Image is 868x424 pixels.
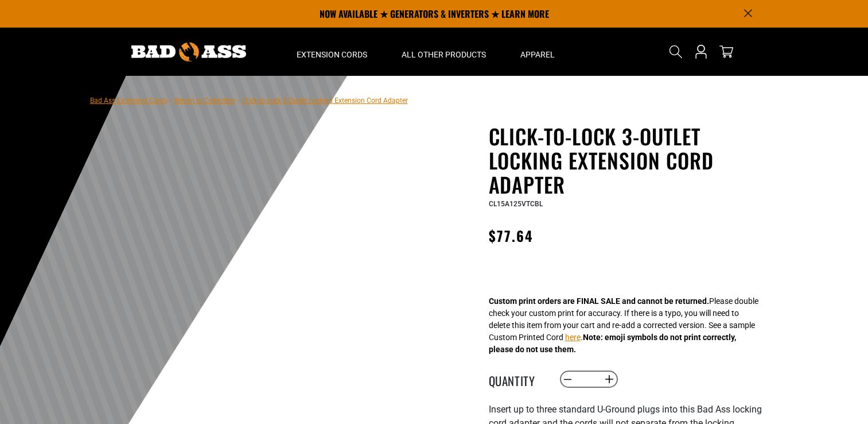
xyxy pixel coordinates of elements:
[489,295,758,356] div: Please double check your custom print for accuracy. If there is a typo, you will need to delete t...
[565,332,581,344] button: here
[489,333,736,354] strong: Note: emoji symbols do not print correctly, please do not use them.
[242,97,408,105] span: Click-to-Lock 3-Outlet Locking Extension Cord Adapter
[279,28,384,76] summary: Extension Cords
[489,124,770,196] h1: Click-to-Lock 3-Outlet Locking Extension Cord Adapter
[90,93,408,107] nav: breadcrumbs
[489,200,543,208] span: CL15A125VTCBL
[384,28,503,76] summary: All Other Products
[174,97,235,105] a: Return to Collection
[238,97,240,105] span: ›
[667,43,685,61] summary: Search
[489,225,534,246] span: $77.64
[170,97,172,105] span: ›
[503,28,572,76] summary: Apparel
[489,296,709,306] strong: Custom print orders are FINAL SALE and cannot be returned.
[520,49,555,60] span: Apparel
[489,372,546,387] label: Quantity
[297,49,367,60] span: Extension Cords
[131,43,246,61] img: Bad Ass Extension Cords
[402,49,486,60] span: All Other Products
[90,97,168,105] a: Bad Ass Extension Cords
